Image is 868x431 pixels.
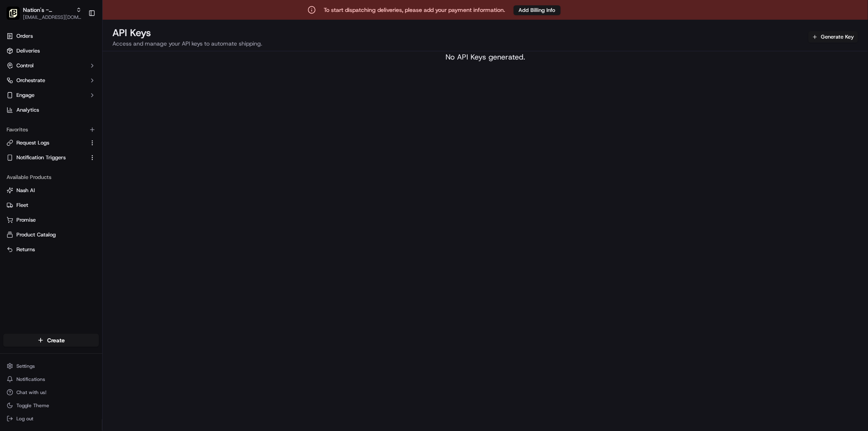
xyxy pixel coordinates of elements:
span: Settings [16,363,35,369]
span: Pylon [82,204,99,210]
img: Nation's - Alameda [7,7,20,20]
img: Brittany Newman [8,119,21,133]
div: Available Products [3,171,99,184]
div: 📗 [8,184,15,191]
button: Chat with us! [3,387,99,398]
span: • [68,127,71,134]
img: 1736555255976-a54dd68f-1ca7-489b-9aae-adbdc363a1c4 [16,128,23,134]
h2: API Keys [112,26,262,39]
img: Nash [8,8,25,25]
p: Access and manage your API keys to automate shipping. [112,39,262,48]
button: Toggle Theme [3,400,99,411]
button: Generate Key [809,31,858,43]
button: Request Logs [3,136,99,149]
span: Fleet [16,202,28,209]
div: No API Keys generated. [103,51,868,63]
span: Toggle Theme [16,402,49,409]
a: Returns [7,246,96,253]
a: Notification Triggers [7,154,86,161]
button: Create [3,334,99,347]
a: Analytics [3,103,99,117]
button: Returns [3,243,99,256]
button: Control [3,59,99,72]
span: Control [16,62,34,69]
a: Fleet [7,202,96,209]
span: Deliveries [16,47,40,55]
button: Settings [3,360,99,372]
a: Orders [3,30,99,43]
button: Nation's - Alameda [23,6,73,14]
a: Nash AI [7,187,96,194]
span: Knowledge Base [16,183,63,192]
span: Notification Triggers [16,154,66,161]
span: [DATE] [73,149,89,156]
p: To start dispatching deliveries, please add your payment information. [324,6,505,14]
a: Powered byPylon [58,203,99,210]
a: 📗Knowledge Base [5,180,66,195]
a: 💻API Documentation [66,180,135,195]
span: Create [47,336,65,344]
span: Nash AI [16,187,35,194]
span: Notifications [16,376,45,383]
img: Masood Aslam [8,142,21,155]
span: API Documentation [78,183,132,192]
span: [PERSON_NAME] [25,149,66,156]
button: Engage [3,89,99,102]
button: [EMAIL_ADDRESS][DOMAIN_NAME] [23,14,82,21]
span: Engage [16,92,34,99]
button: Start new chat [139,81,149,91]
span: [PERSON_NAME] [25,127,66,134]
div: Favorites [3,123,99,136]
span: Product Catalog [16,231,56,238]
img: 9188753566659_6852d8bf1fb38e338040_72.png [17,78,32,93]
span: Request Logs [16,139,49,147]
div: Past conversations [8,107,55,113]
span: [DATE] [73,127,89,134]
input: Got a question? Start typing here... [21,53,148,62]
div: 💻 [69,184,76,191]
button: Add Billing Info [514,5,561,15]
a: Product Catalog [7,231,96,238]
a: Deliveries [3,44,99,57]
a: Add Billing Info [514,5,561,15]
button: Orchestrate [3,74,99,87]
button: Nash AI [3,184,99,197]
div: We're available if you need us! [37,87,113,93]
button: Fleet [3,199,99,212]
button: Nation's - AlamedaNation's - Alameda[EMAIL_ADDRESS][DOMAIN_NAME] [3,3,85,23]
button: See all [127,105,149,115]
div: Start new chat [37,78,135,87]
span: Analytics [16,106,39,114]
span: Log out [16,415,33,422]
button: Log out [3,413,99,424]
img: 1736555255976-a54dd68f-1ca7-489b-9aae-adbdc363a1c4 [16,150,23,156]
button: Product Catalog [3,228,99,241]
span: Returns [16,246,35,253]
button: Notification Triggers [3,151,99,164]
img: 1736555255976-a54dd68f-1ca7-489b-9aae-adbdc363a1c4 [8,78,23,93]
span: • [68,149,71,156]
a: Request Logs [7,139,86,147]
span: Orders [16,32,33,40]
p: Welcome 👋 [8,33,149,46]
span: Promise [16,216,36,224]
span: Chat with us! [16,389,46,396]
span: Orchestrate [16,77,45,84]
button: Promise [3,213,99,227]
a: Promise [7,216,96,224]
button: Notifications [3,374,99,385]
